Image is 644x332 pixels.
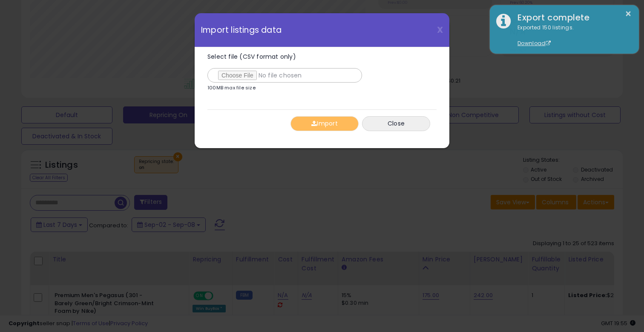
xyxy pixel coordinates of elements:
[437,24,443,36] span: X
[511,11,632,24] div: Export complete
[207,86,256,90] p: 100MB max file size
[207,52,296,61] span: Select file (CSV format only)
[362,116,430,131] button: Close
[511,24,632,48] div: Exported 150 listings.
[517,40,551,47] a: Download
[201,26,282,34] span: Import listings data
[625,9,632,19] button: ×
[290,116,359,131] button: Import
